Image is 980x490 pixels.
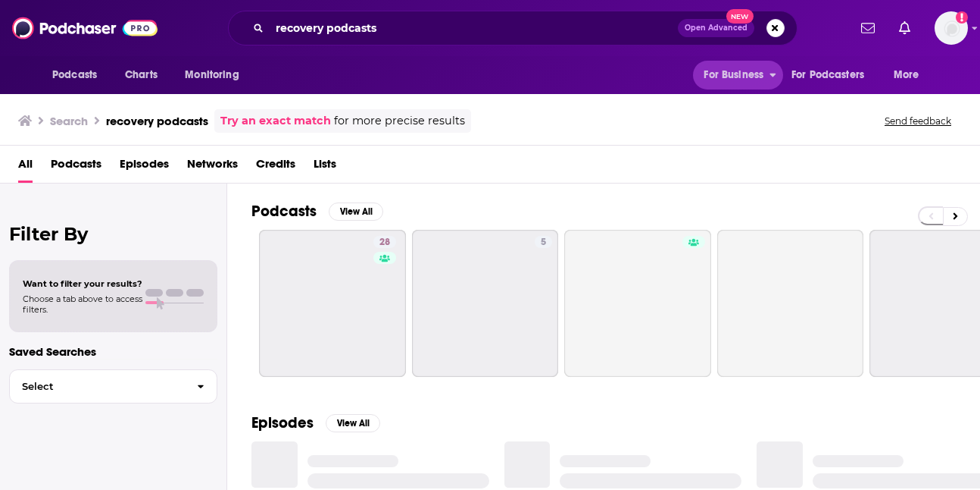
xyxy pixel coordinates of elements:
button: Select [9,369,217,404]
a: Charts [115,61,167,90]
span: 28 [379,235,390,250]
h2: Episodes [251,413,314,432]
a: 28 [373,236,396,248]
button: View All [329,203,383,221]
span: For Business [704,64,763,86]
button: open menu [883,61,938,90]
a: Podcasts [51,152,101,183]
span: Logged in as heidi.egloff [935,11,968,45]
button: open menu [782,61,886,90]
svg: Add a profile image [956,11,968,24]
a: Lists [314,152,336,183]
span: Monitoring [185,64,239,86]
a: PodcastsView All [251,202,383,221]
img: User Profile [935,11,968,45]
a: Networks [187,152,238,183]
h2: Filter By [9,223,217,245]
a: All [18,152,33,183]
a: Show notifications dropdown [893,15,916,41]
img: Podchaser - Follow, Share and Rate Podcasts [12,14,158,42]
span: Want to filter your results? [23,278,142,289]
span: Podcasts [52,64,97,86]
span: Open Advanced [685,24,747,32]
span: Choose a tab above to access filters. [23,294,142,315]
span: 5 [541,235,546,250]
span: for more precise results [334,112,465,130]
button: View All [326,414,380,432]
span: More [894,64,919,86]
button: Send feedback [880,115,956,127]
input: Search podcasts, credits, & more... [270,16,678,40]
h3: Search [50,114,88,128]
span: New [726,9,754,24]
button: Open AdvancedNew [678,19,754,37]
a: 28 [259,230,406,377]
button: open menu [174,61,258,90]
span: Charts [125,64,158,86]
h3: recovery podcasts [106,114,208,128]
button: open menu [693,61,782,90]
div: Search podcasts, credits, & more... [228,11,797,46]
span: Select [10,382,185,391]
button: open menu [42,61,117,90]
a: 5 [412,230,559,377]
a: Show notifications dropdown [855,15,881,41]
h2: Podcasts [251,202,317,221]
button: Show profile menu [935,11,968,45]
a: 5 [535,236,552,248]
span: For Podcasters [791,64,864,86]
a: Episodes [120,152,169,183]
p: Saved Searches [9,344,217,359]
a: Try an exact match [220,112,331,130]
a: Credits [256,152,295,183]
a: EpisodesView All [251,413,380,432]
